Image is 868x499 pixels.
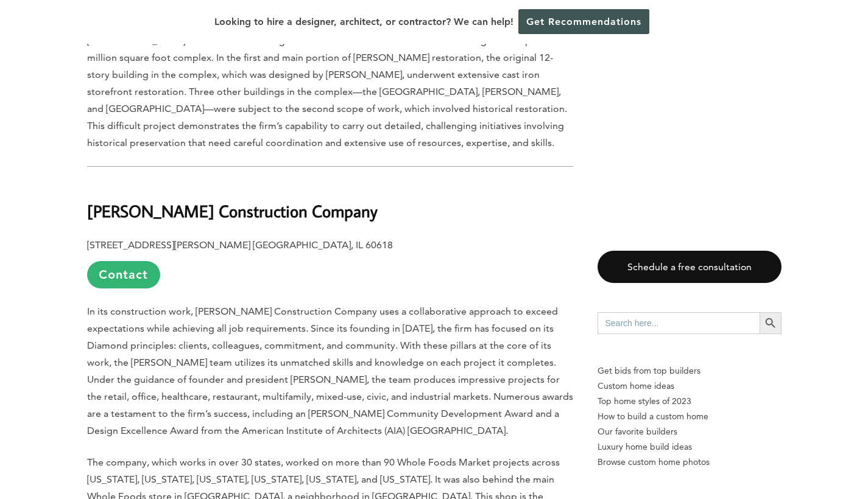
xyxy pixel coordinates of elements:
[598,394,782,409] a: Top home styles of 2023
[598,424,782,439] a: Our favorite builders
[764,316,777,330] svg: Search
[598,409,782,424] a: How to build a custom home
[598,439,782,455] a: Luxury home build ideas
[598,251,782,283] a: Schedule a free consultation
[87,261,160,288] a: Contact
[598,379,782,394] a: Custom home ideas
[87,200,378,222] b: [PERSON_NAME] Construction Company
[87,239,393,251] b: [STREET_ADDRESS][PERSON_NAME] [GEOGRAPHIC_DATA], IL 60618
[598,455,782,470] a: Browse custom home photos
[87,305,573,436] span: In its construction work, [PERSON_NAME] Construction Company uses a collaborative approach to exc...
[598,312,760,334] input: Search here...
[518,9,649,34] a: Get Recommendations
[598,363,782,379] p: Get bids from top builders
